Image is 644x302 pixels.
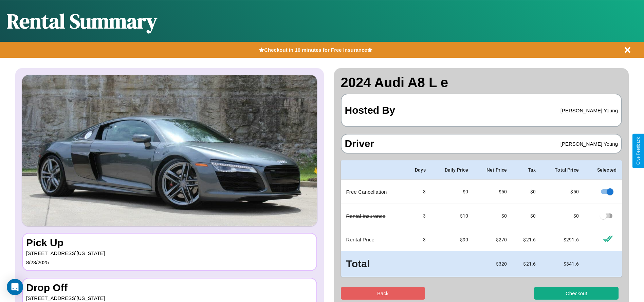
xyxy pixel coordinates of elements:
[7,279,23,295] div: Open Intercom Messenger
[346,235,399,244] p: Rental Price
[346,211,399,221] p: Rental Insurance
[431,204,474,228] td: $10
[512,251,541,277] td: $ 21.6
[584,160,622,180] th: Selected
[345,98,395,123] h3: Hosted By
[404,180,431,204] td: 3
[541,251,584,277] td: $ 341.6
[404,204,431,228] td: 3
[431,180,474,204] td: $0
[560,106,618,115] p: [PERSON_NAME] Young
[431,228,474,251] td: $ 90
[541,228,584,251] td: $ 291.6
[512,204,541,228] td: $0
[345,138,374,149] h3: Driver
[26,282,313,293] h3: Drop Off
[541,160,584,180] th: Total Price
[512,228,541,251] td: $ 21.6
[404,228,431,251] td: 3
[534,287,619,300] button: Checkout
[341,160,622,277] table: simple table
[474,251,512,277] td: $ 320
[26,237,313,249] h3: Pick Up
[404,160,431,180] th: Days
[636,137,641,165] div: Give Feedback
[341,75,622,90] h2: 2024 Audi A8 L e
[264,47,367,53] b: Checkout in 10 minutes for Free Insurance
[512,160,541,180] th: Tax
[474,228,512,251] td: $ 270
[431,160,474,180] th: Daily Price
[26,258,313,267] p: 8 / 23 / 2025
[474,180,512,204] td: $ 50
[541,180,584,204] td: $ 50
[26,249,313,258] p: [STREET_ADDRESS][US_STATE]
[346,187,399,196] p: Free Cancellation
[541,204,584,228] td: $ 0
[7,7,157,35] h1: Rental Summary
[346,257,399,271] h3: Total
[560,139,618,148] p: [PERSON_NAME] Young
[512,180,541,204] td: $0
[474,160,512,180] th: Net Price
[474,204,512,228] td: $ 0
[341,287,425,300] button: Back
